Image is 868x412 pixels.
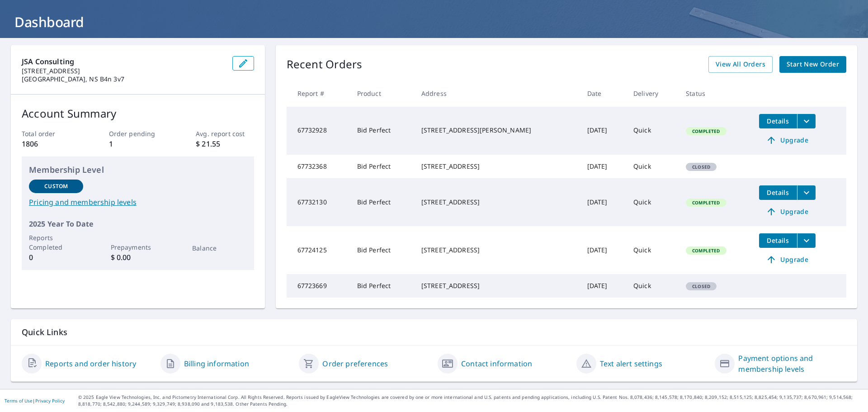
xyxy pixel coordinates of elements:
[687,164,716,170] span: Closed
[797,185,816,200] button: filesDropdownBtn-67732130
[797,233,816,248] button: filesDropdownBtn-67724125
[22,138,80,149] p: 1806
[287,56,363,73] p: Recent Orders
[626,80,679,107] th: Delivery
[580,80,626,107] th: Date
[687,247,725,254] span: Completed
[687,128,725,134] span: Completed
[461,358,532,369] a: Contact information
[192,243,246,253] p: Balance
[196,138,254,149] p: $ 21.55
[679,80,752,107] th: Status
[421,162,573,171] div: [STREET_ADDRESS]
[787,59,839,70] span: Start New Order
[421,126,573,135] div: [STREET_ADDRESS][PERSON_NAME]
[687,283,716,289] span: Closed
[22,327,846,338] p: Quick Links
[287,274,350,298] td: 67723669
[350,274,414,298] td: Bid Perfect
[764,206,810,217] span: Upgrade
[759,114,797,128] button: detailsBtn-67732928
[626,226,679,274] td: Quick
[764,254,810,265] span: Upgrade
[421,281,573,290] div: [STREET_ADDRESS]
[287,107,350,155] td: 67732928
[764,236,792,245] span: Details
[111,252,165,263] p: $ 0.00
[29,218,247,229] p: 2025 Year To Date
[779,56,846,73] a: Start New Order
[580,274,626,298] td: [DATE]
[580,155,626,178] td: [DATE]
[580,107,626,155] td: [DATE]
[797,114,816,128] button: filesDropdownBtn-67732928
[764,135,810,146] span: Upgrade
[35,398,65,404] a: Privacy Policy
[11,13,857,31] h1: Dashboard
[580,226,626,274] td: [DATE]
[29,233,83,252] p: Reports Completed
[600,358,662,369] a: Text alert settings
[687,199,725,206] span: Completed
[350,155,414,178] td: Bid Perfect
[759,204,816,219] a: Upgrade
[287,80,350,107] th: Report #
[78,394,863,407] p: © 2025 Eagle View Technologies, Inc. and Pictometry International Corp. All Rights Reserved. Repo...
[109,129,167,138] p: Order pending
[626,178,679,226] td: Quick
[287,178,350,226] td: 67732130
[716,59,765,70] span: View All Orders
[764,188,792,197] span: Details
[580,178,626,226] td: [DATE]
[29,164,247,176] p: Membership Level
[421,246,573,255] div: [STREET_ADDRESS]
[414,80,580,107] th: Address
[350,107,414,155] td: Bid Perfect
[738,353,846,374] a: Payment options and membership levels
[109,138,167,149] p: 1
[322,358,388,369] a: Order preferences
[759,185,797,200] button: detailsBtn-67732130
[184,358,249,369] a: Billing information
[22,56,225,67] p: JSA consulting
[287,226,350,274] td: 67724125
[350,178,414,226] td: Bid Perfect
[708,56,773,73] a: View All Orders
[350,226,414,274] td: Bid Perfect
[626,274,679,298] td: Quick
[287,155,350,178] td: 67732368
[759,252,816,267] a: Upgrade
[111,242,165,252] p: Prepayments
[29,197,247,208] a: Pricing and membership levels
[45,358,136,369] a: Reports and order history
[421,198,573,207] div: [STREET_ADDRESS]
[22,75,225,83] p: [GEOGRAPHIC_DATA], NS B4n 3v7
[759,233,797,248] button: detailsBtn-67724125
[764,117,792,125] span: Details
[759,133,816,147] a: Upgrade
[22,105,254,122] p: Account Summary
[22,129,80,138] p: Total order
[196,129,254,138] p: Avg. report cost
[22,67,225,75] p: [STREET_ADDRESS]
[5,398,33,404] a: Terms of Use
[626,155,679,178] td: Quick
[29,252,83,263] p: 0
[44,182,68,190] p: Custom
[350,80,414,107] th: Product
[626,107,679,155] td: Quick
[5,398,65,403] p: |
